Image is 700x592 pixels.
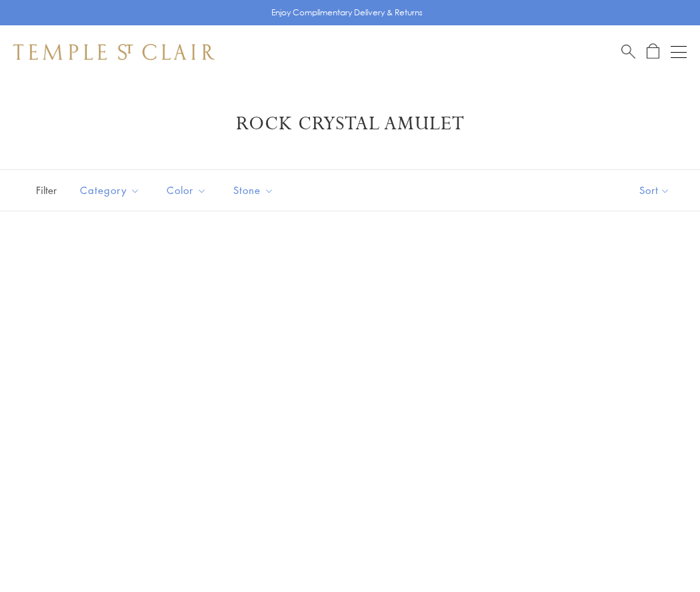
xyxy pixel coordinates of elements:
[160,182,217,199] span: Color
[13,44,215,60] img: Temple St. Clair
[223,175,284,205] button: Stone
[227,182,284,199] span: Stone
[73,182,150,199] span: Category
[621,43,635,60] a: Search
[157,175,217,205] button: Color
[671,44,687,60] button: Open navigation
[609,170,700,211] button: Show sort by
[70,175,150,205] button: Category
[647,43,659,60] a: Open Shopping Bag
[271,6,423,19] p: Enjoy Complimentary Delivery & Returns
[33,112,667,136] h1: Rock Crystal Amulet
